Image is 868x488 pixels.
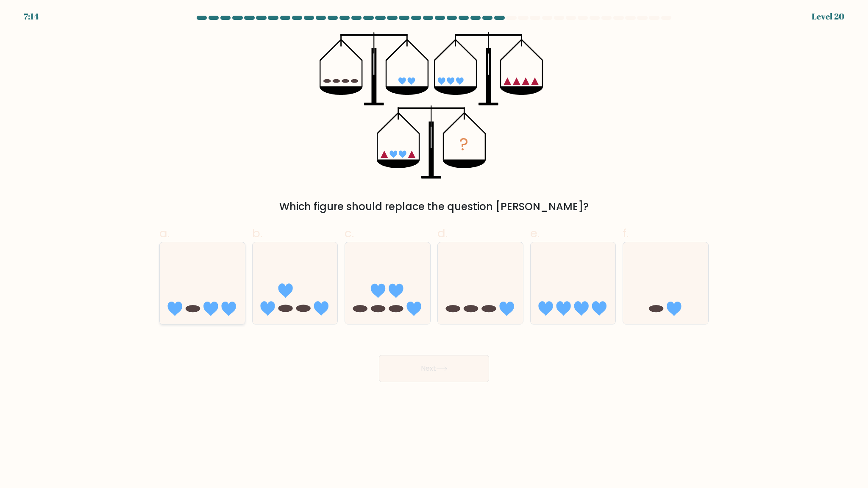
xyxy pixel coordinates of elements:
[164,199,704,214] div: Which figure should replace the question [PERSON_NAME]?
[623,225,629,241] span: f.
[252,225,262,241] span: b.
[24,10,39,23] div: 7:14
[437,225,448,241] span: d.
[530,225,540,241] span: e.
[379,355,489,382] button: Next
[812,10,844,23] div: Level 20
[159,225,170,241] span: a.
[459,132,468,156] tspan: ?
[345,225,354,241] span: c.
